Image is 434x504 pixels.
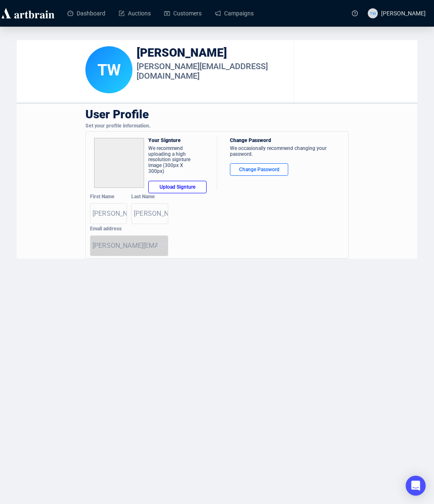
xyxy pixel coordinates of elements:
div: Last Name [131,194,167,202]
div: First Name [90,194,126,202]
a: Customers [164,2,202,24]
input: Your Email [92,239,157,252]
div: Upload Signture [155,183,200,191]
div: Open Intercom Messenger [406,476,426,496]
span: TW [370,10,376,16]
span: question-circle [352,10,358,16]
div: Your Signture [148,138,217,146]
div: Email address [90,226,167,234]
div: Change Password [237,165,281,174]
div: User Profile [85,104,349,123]
a: Auctions [119,2,151,24]
div: Set your profile information. [85,123,349,131]
div: We recommend uploading a high resolution signture image (300px X 300px) [148,146,196,177]
button: Upload Signture [148,181,207,193]
button: Change Password [230,163,288,176]
input: First Name [92,207,127,220]
span: [PERSON_NAME] [381,10,426,17]
span: TW [97,61,121,79]
img: email.svg [157,242,166,250]
div: We occasionally recommend changing your password. [230,146,348,160]
input: Last Name [134,207,168,220]
a: Campaigns [215,2,254,24]
div: Tim Woody [85,46,132,93]
div: [PERSON_NAME] [137,46,294,62]
div: Change Password [230,138,348,146]
a: Dashboard [67,2,105,24]
div: [PERSON_NAME][EMAIL_ADDRESS][DOMAIN_NAME] [137,62,294,83]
